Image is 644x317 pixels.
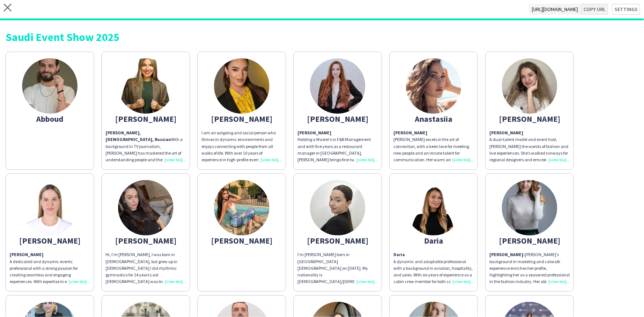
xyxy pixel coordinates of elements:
div: Anastasiia [393,116,474,122]
button: Copy url [581,4,608,15]
img: thumb-6794e4173cd4b.jpeg [406,180,461,235]
div: [PERSON_NAME] [297,237,378,244]
img: thumb-6836b71314b43.jpeg [214,180,269,235]
p: Holding a Master’s in F&B Management and with five years as a restaurant manager in [GEOGRAPHIC_D... [297,130,378,163]
div: Hi, I’m [PERSON_NAME], I was born in [DEMOGRAPHIC_DATA], but grew up in [DEMOGRAPHIC_DATA] I did ... [106,251,186,285]
strong: [PERSON_NAME]: [489,252,525,257]
img: thumb-4e012301-1d15-45f3-8af1-538812040181.jpg [502,180,557,235]
img: thumb-6793bbb8db0be.jpeg [118,180,173,235]
strong: [PERSON_NAME] [297,130,331,135]
div: [PERSON_NAME] [202,116,282,122]
div: [PERSON_NAME] [106,116,186,122]
div: [PERSON_NAME] [106,237,186,244]
b: [PERSON_NAME], [DEMOGRAPHIC_DATA], Russian [106,130,171,142]
p: A dual‑talent model and event host, [PERSON_NAME] the worlds of fashion and live experiences. She... [489,130,570,163]
div: I’m [PERSON_NAME] born in [GEOGRAPHIC_DATA] [DEMOGRAPHIC_DATA] on [DATE]. My nationality is [DEMO... [297,251,378,285]
div: Abboud [10,116,90,122]
strong: [PERSON_NAME] [489,130,523,135]
p: A dynamic and adaptable professional with a background in aviation, hospitality, and sales. With ... [393,258,474,285]
div: [PERSON_NAME] [489,116,570,122]
p: [PERSON_NAME] excels in the art of connection, with a keen love for meeting new people and an inn... [393,130,474,163]
div: Daria [393,237,474,244]
img: thumb-65fc841c9c012.jpeg [310,180,365,235]
strong: [PERSON_NAME] [10,252,44,257]
div: [PERSON_NAME] [489,237,570,244]
p: A dedicated and dynamic events professional with a strong passion for creating seamless and engag... [10,258,90,285]
div: Saudi Event Show 2025 [6,31,638,42]
img: thumb-684089f432bbc.jpeg [502,58,557,114]
div: [PERSON_NAME] [297,116,378,122]
span: [URL][DOMAIN_NAME] [529,4,581,15]
div: [PERSON_NAME] [10,237,90,244]
div: I am an outgoing and social person who thrives in dynamic environments and enjoys connecting with... [202,130,282,163]
img: thumb-66b15b8596681.jpeg [310,58,365,114]
div: [PERSON_NAME] [202,237,282,244]
strong: Daria [393,252,405,257]
button: Settings [612,4,640,15]
b: [PERSON_NAME] [393,130,427,135]
img: thumb-67914f79cb527.jpeg [22,180,78,235]
img: thumb-6602afca87016.jpeg [214,58,269,114]
img: thumb-9a11c66b-6172-424d-a69c-c953662a687f.jpg [406,58,461,114]
img: thumb-67471d0de8fe8.jpeg [22,58,78,114]
p: [PERSON_NAME]’s background in modeling and catwalk experience enriches her profile, highlighting ... [489,251,570,285]
img: thumb-66b15c7ae2af0.jpeg [118,58,173,114]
